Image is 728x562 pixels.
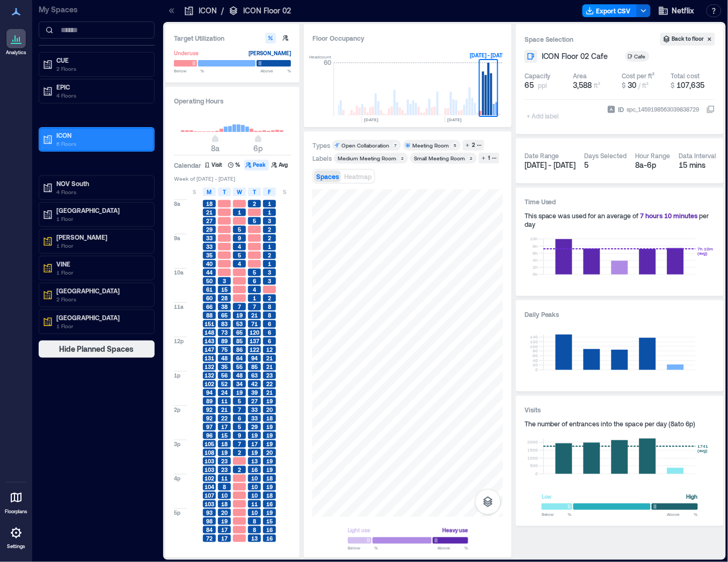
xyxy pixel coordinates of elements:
[251,372,258,379] span: 63
[655,2,698,19] button: Netflix
[221,329,228,336] span: 73
[206,200,213,208] span: 18
[538,81,547,90] span: ppl
[463,140,484,151] button: 2
[206,312,213,319] span: 88
[268,303,271,310] span: 8
[238,260,241,268] span: 4
[266,475,273,482] span: 18
[341,142,389,149] div: Open Collaboration
[660,33,715,46] button: Back to floor
[238,449,241,456] span: 2
[636,151,671,160] div: Hour Range
[221,466,228,474] span: 23
[525,80,534,91] span: 65
[205,500,214,508] span: 103
[206,432,213,439] span: 96
[174,234,180,242] span: 9a
[174,175,291,182] span: Week of [DATE] - [DATE]
[251,440,258,448] span: 17
[56,295,147,304] p: 2 Floors
[56,56,147,64] p: CUE
[6,49,26,56] p: Analytics
[314,171,341,182] button: Spaces
[266,354,273,362] span: 21
[221,423,228,431] span: 17
[221,303,228,310] span: 38
[636,160,671,171] div: 8a - 6p
[533,257,538,263] tspan: 4h
[622,82,626,89] span: $
[268,243,271,250] span: 1
[530,236,538,242] tspan: 10h
[56,260,147,268] p: VINE
[236,337,243,345] span: 85
[253,217,256,225] span: 5
[342,171,374,182] button: Heatmap
[533,353,538,358] tspan: 60
[268,294,271,302] span: 2
[312,33,503,43] div: Floor Occupancy
[227,160,243,171] button: %
[251,312,258,319] span: 21
[253,303,256,310] span: 7
[56,206,147,215] p: [GEOGRAPHIC_DATA]
[412,142,449,149] div: Meeting Room
[266,363,273,371] span: 21
[174,509,180,516] span: 5p
[525,108,564,123] span: + Add label
[221,406,228,413] span: 21
[244,160,269,171] button: Peak
[672,5,695,16] span: Netflix
[174,95,291,106] h3: Operating Hours
[223,483,226,491] span: 8
[221,415,228,422] span: 22
[533,264,538,270] tspan: 2h
[206,209,213,216] span: 21
[206,423,213,431] span: 97
[525,211,715,228] div: This space was used for an average of per day
[5,508,27,515] p: Floorplans
[525,196,715,207] h3: Time Used
[174,269,184,276] span: 10a
[206,397,213,405] span: 89
[56,91,147,100] p: 4 Floors
[251,423,258,431] span: 29
[56,179,147,188] p: NOV South
[56,83,147,91] p: EPIC
[207,188,212,196] span: M
[447,117,462,122] text: [DATE]
[236,389,243,396] span: 19
[251,492,258,499] span: 10
[344,173,372,180] span: Heatmap
[266,449,273,456] span: 20
[221,389,228,396] span: 24
[251,500,258,508] span: 11
[56,64,147,73] p: 2 Floors
[268,209,271,216] span: 1
[525,309,715,320] h3: Daily Peaks
[251,457,258,465] span: 13
[205,492,214,499] span: 107
[56,313,147,322] p: [GEOGRAPHIC_DATA]
[221,380,228,388] span: 52
[203,160,225,171] button: Visit
[56,215,147,223] p: 1 Floor
[527,448,538,453] tspan: 1500
[205,466,214,474] span: 103
[542,51,621,62] button: ICON Floor 02 Cafe
[525,151,559,160] div: Date Range
[221,500,228,508] span: 18
[530,334,538,339] tspan: 140
[635,53,647,60] div: Cafe
[573,71,587,80] div: Area
[238,432,241,439] span: 9
[364,117,378,122] text: [DATE]
[174,303,184,310] span: 11a
[527,440,538,445] tspan: 2000
[238,466,241,474] span: 2
[221,457,228,465] span: 23
[205,337,214,345] span: 143
[268,260,271,268] span: 1
[221,397,228,405] span: 11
